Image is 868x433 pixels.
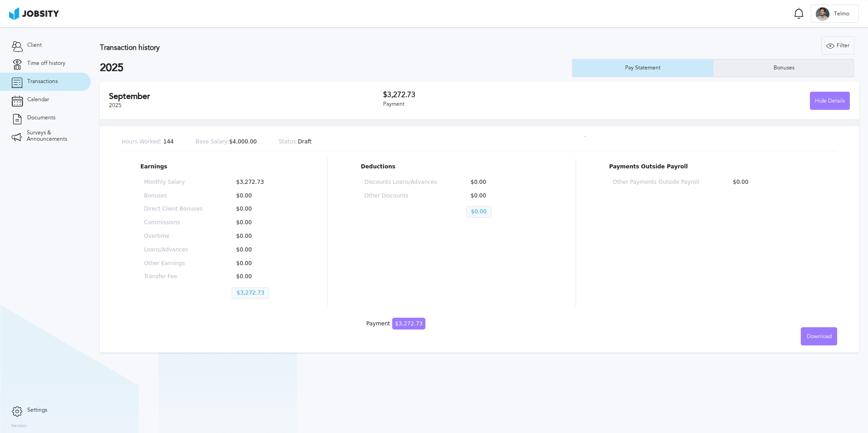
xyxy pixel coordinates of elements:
span: Telmo [829,11,854,17]
p: Direct Client Bonuses [144,206,202,212]
p: Commissions [144,220,202,226]
div: T [816,7,829,21]
p: 144 [122,139,174,145]
p: Payments Outside Payroll [609,164,819,170]
p: $0.00 [232,261,290,267]
p: $3,272.73 [232,179,290,186]
p: $0.00 [466,179,539,186]
h2: September [109,92,383,101]
p: Other Earnings [144,261,202,267]
button: Pay Statement [572,59,713,77]
h3: Transaction history [100,44,513,52]
button: Filter [821,36,854,54]
label: Version: [11,423,28,429]
p: $0.00 [232,274,290,280]
div: Pay Statement [621,65,665,71]
p: Transfer Fee [144,274,202,280]
p: Bonuses [144,193,202,199]
p: Monthly Salary [144,179,202,186]
div: Bonuses [769,65,799,71]
span: Calendar [27,97,49,103]
span: Hours Worked: [122,138,162,145]
p: $0.00 [466,193,539,199]
p: Other Discounts [365,193,437,199]
span: Surveys & Announcements [27,130,79,143]
button: Download [801,327,837,345]
span: Time off history [27,60,65,67]
button: Hide Details [810,92,850,110]
p: $4,000.00 [196,139,257,145]
p: Discounts Loans/Advances [365,179,437,186]
img: ab4bad089aa723f57921c736e9817d99.png [9,7,59,20]
h2: 2025 [100,62,572,74]
button: TTelmo [811,5,859,23]
span: $3,272.73 [392,318,425,330]
div: Filter [822,37,854,55]
p: Loans/Advances [144,247,202,253]
p: Earnings [140,164,294,170]
div: Hide Details [810,92,849,110]
span: Transactions [27,79,58,85]
p: $0.00 [232,247,290,253]
p: Overtime [144,233,202,240]
span: Base Salary: [196,138,229,145]
span: Download [807,334,832,340]
p: $0.00 [232,233,290,240]
p: $0.00 [728,179,814,186]
p: Draft [279,139,312,145]
button: Bonuses [713,59,854,77]
p: Other Payments Outside Payroll [613,179,699,186]
h3: $3,272.73 [383,91,616,99]
span: Client [27,42,42,49]
p: $0.00 [232,206,290,212]
p: Deductions [361,164,542,170]
div: Payment [383,101,616,108]
p: $3,272.73 [232,287,269,299]
p: $0.00 [232,193,290,199]
div: Payment [366,321,425,327]
span: 2025 [109,102,122,108]
span: Settings [27,407,47,413]
span: Documents [27,115,55,121]
p: $0.00 [232,220,290,226]
span: Status: [279,138,298,145]
p: $0.00 [466,206,492,218]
